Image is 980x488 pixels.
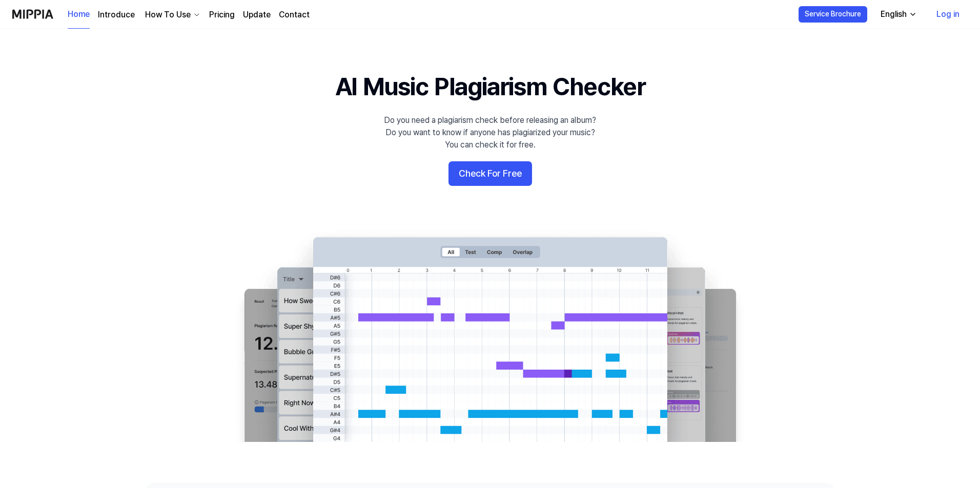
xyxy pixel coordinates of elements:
div: How To Use [143,9,193,21]
h1: AI Music Plagiarism Checker [335,70,645,104]
button: Check For Free [448,161,532,186]
a: Introduce [98,9,135,21]
a: Home [68,1,90,29]
div: Do you need a plagiarism check before releasing an album? Do you want to know if anyone has plagi... [384,114,596,151]
a: Pricing [209,9,235,21]
button: English [872,4,923,25]
button: How To Use [143,9,201,21]
a: Update [243,9,271,21]
img: main Image [223,227,757,442]
button: Service Brochure [799,6,867,23]
a: Contact [279,9,310,21]
div: English [879,8,909,20]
